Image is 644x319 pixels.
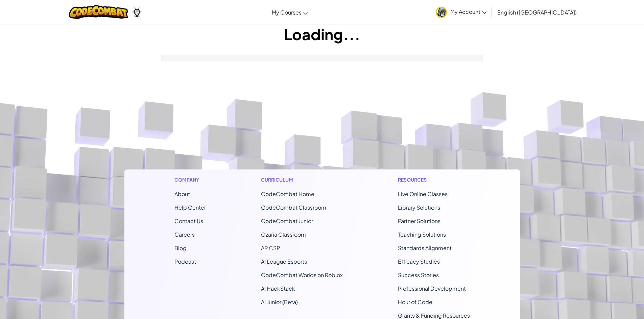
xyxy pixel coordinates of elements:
[174,244,187,251] a: Blog
[261,217,313,224] a: CodeCombat Junior
[398,217,440,224] a: Partner Solutions
[174,204,206,211] a: Help Center
[497,9,577,16] span: English ([GEOGRAPHIC_DATA])
[450,8,486,15] span: My Account
[272,9,302,16] span: My Courses
[398,204,440,211] a: Library Solutions
[261,190,314,197] span: CodeCombat Home
[261,204,326,211] a: CodeCombat Classroom
[261,231,306,238] a: Ozaria Classroom
[261,176,343,183] h1: Curriculum
[174,231,195,238] a: Careers
[398,190,448,197] a: Live Online Classes
[261,258,307,265] a: AI League Esports
[261,271,343,278] a: CodeCombat Worlds on Roblox
[398,312,470,319] a: Grants & Funding Resources
[132,7,142,17] img: Ozaria
[261,298,298,305] a: AI Junior (Beta)
[494,3,580,21] a: English ([GEOGRAPHIC_DATA])
[398,244,452,251] a: Standards Alignment
[398,298,432,305] a: Hour of Code
[174,258,196,265] a: Podcast
[398,231,446,238] a: Teaching Solutions
[398,258,440,265] a: Efficacy Studies
[432,1,490,23] a: My Account
[261,244,280,251] a: AP CSP
[174,176,206,183] h1: Company
[174,190,190,197] a: About
[69,5,128,19] img: CodeCombat logo
[436,7,447,18] img: avatar
[261,285,295,292] a: AI HackStack
[268,3,311,21] a: My Courses
[398,271,439,278] a: Success Stories
[398,285,466,292] a: Professional Development
[174,217,203,224] span: Contact Us
[398,176,470,183] h1: Resources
